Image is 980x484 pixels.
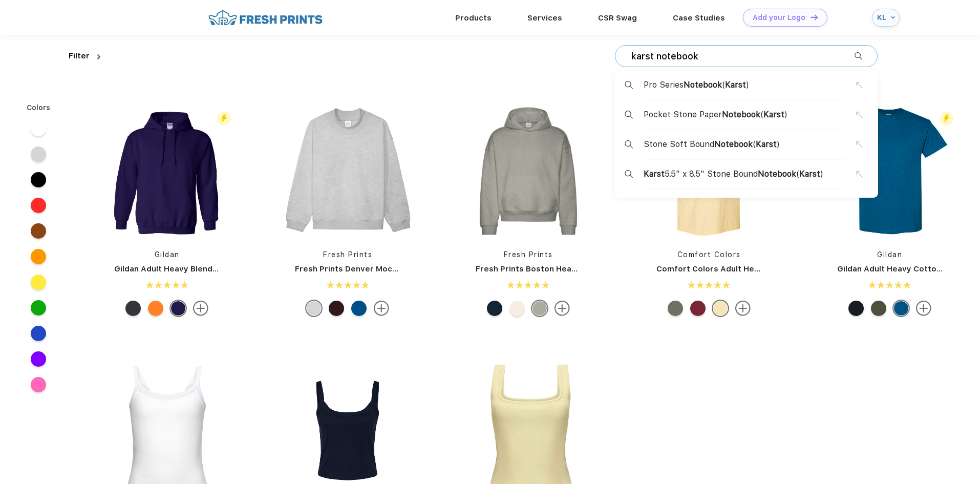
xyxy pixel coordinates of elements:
input: Search products for brands, styles, seasons etc... [630,51,855,62]
span: Karst [725,80,746,90]
img: DT [811,14,818,20]
div: Dark Heather [125,301,141,316]
span: Karst [756,139,777,149]
img: more.svg [916,301,931,316]
img: flash_active_toggle.svg [940,112,953,125]
img: desktop_search_2.svg [625,111,633,119]
img: copy_suggestion.svg [856,112,863,118]
span: Karst [799,169,820,179]
a: Gildan Adult Heavy Blend 8 Oz. 50/50 Hooded Sweatshirt [114,264,338,273]
img: desktop_search_2.svg [855,52,862,60]
span: Karst [763,110,784,119]
div: Colors [19,102,58,113]
img: func=resize&h=266 [822,103,958,239]
a: Fresh Prints Denver Mock Neck Heavyweight Sweatshirt [295,264,517,273]
div: Dark Heather [848,301,864,316]
img: func=resize&h=266 [99,103,235,239]
img: more.svg [735,301,751,316]
div: Buttermilk [509,301,525,316]
img: desktop_search_2.svg [625,170,633,178]
div: Chili [690,301,706,316]
a: Products [455,13,492,23]
img: flash_active_toggle.svg [217,112,231,125]
div: Add your Logo [753,13,805,22]
div: Purple [171,301,186,316]
div: Banana [713,301,728,316]
a: Comfort Colors [677,250,741,259]
a: Comfort Colors Adult Heavyweight T-Shirt [656,264,824,273]
img: desktop_search_2.svg [625,81,633,89]
div: Royal Blue [351,301,367,316]
span: Notebook [722,110,760,119]
div: Navy [487,301,502,316]
span: Karst [644,169,665,179]
a: Gildan [877,250,902,259]
img: func=resize&h=266 [460,103,596,239]
img: func=resize&h=266 [280,103,416,239]
span: Notebook [714,139,753,149]
span: Pocket Stone Paper ( ) [644,109,787,121]
a: Gildan [155,250,180,259]
a: Gildan Adult Heavy Cotton T-Shirt [837,264,970,273]
a: Fresh Prints [504,250,553,259]
div: Burgundy [329,301,344,316]
div: KL [877,13,888,22]
img: copy_suggestion.svg [856,82,863,89]
span: Pro Series ( ) [644,79,749,91]
img: copy_suggestion.svg [856,171,863,178]
a: Fresh Prints Boston Heavyweight Hoodie [476,264,637,273]
div: Military Green [871,301,886,316]
a: Fresh Prints [323,250,372,259]
span: Stone Soft Bound ( ) [644,138,780,151]
span: Notebook [684,80,722,90]
span: Notebook [758,169,796,179]
img: copy_suggestion.svg [856,141,863,148]
div: S Orange [148,301,163,316]
img: more.svg [555,301,570,316]
img: desktop_search_2.svg [625,140,633,149]
div: Ash Grey [306,301,322,316]
img: dropdown.png [97,54,100,59]
div: Moss [668,301,683,316]
div: Heathered Grey [532,301,547,316]
div: Filter [69,50,90,62]
div: Antique Sapphire [893,301,909,316]
img: fo%20logo%202.webp [205,9,326,27]
img: more.svg [374,301,389,316]
span: 5.5" x 8.5" Stone Bound ( ) [644,168,823,180]
img: arrow_down_blue.svg [891,15,895,19]
img: more.svg [193,301,208,316]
